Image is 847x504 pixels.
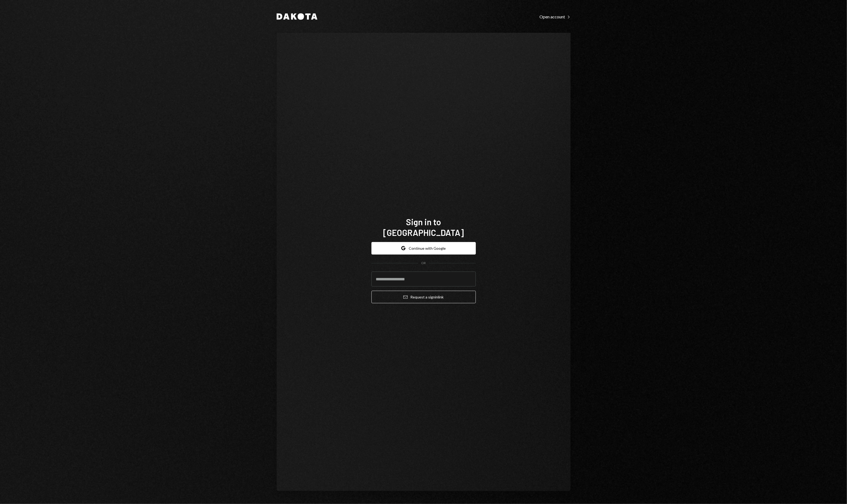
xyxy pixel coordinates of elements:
[421,261,426,265] div: OR
[371,242,476,255] button: Continue with Google
[540,14,571,19] div: Open account
[540,14,571,19] a: Open account
[371,216,476,238] h1: Sign in to [GEOGRAPHIC_DATA]
[371,291,476,303] button: Request a signinlink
